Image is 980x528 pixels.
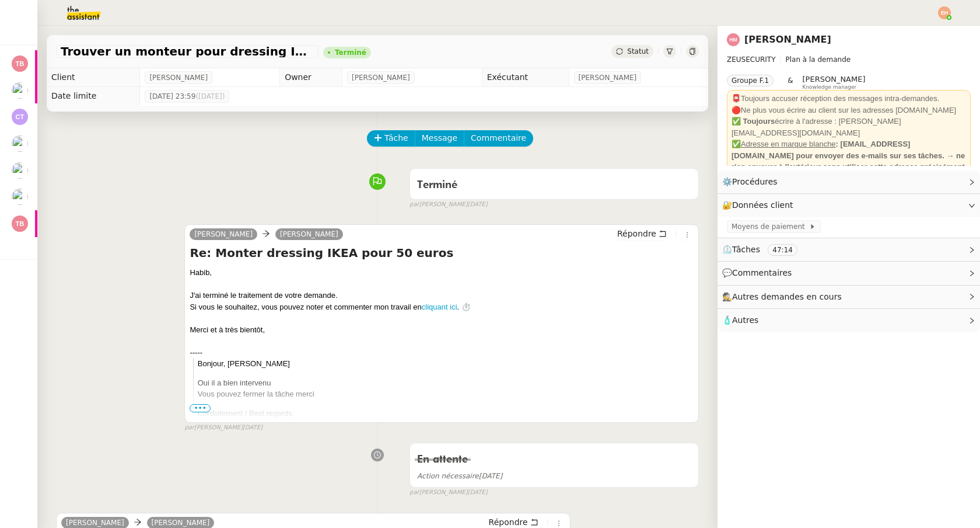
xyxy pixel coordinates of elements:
[384,131,408,145] span: Tâche
[190,245,694,261] h4: Re: Monter dressing IKEA pour 50 euros
[198,408,694,442] p: Cordialement / Best regards, _____________________ [PERSON_NAME]
[190,347,694,359] div: -----
[152,519,210,527] span: [PERSON_NAME]
[471,131,526,145] span: Commentaire
[732,292,842,301] span: Autres demandes en cours
[409,200,488,210] small: [PERSON_NAME]
[731,93,966,105] div: 📮Toujours accuser réception des messages intra-demandes.
[482,68,569,87] td: Exécutant
[722,199,798,212] span: 🔐
[190,301,694,313] div: Si vous le souhaitez, vous pouvez noter et commenter mon travail en . ⏱️
[422,131,457,145] span: Message
[732,268,792,277] span: Commentaires
[61,46,314,57] span: Trouver un monteur pour dressing IKEA
[12,109,28,125] img: svg
[722,292,847,301] span: 🕵️
[722,175,783,189] span: ⚙️
[195,92,225,100] span: ([DATE])
[468,200,488,210] span: [DATE]
[149,72,208,84] span: [PERSON_NAME]
[803,75,866,84] span: [PERSON_NAME]
[61,517,129,528] a: [PERSON_NAME]
[47,68,140,87] td: Client
[190,404,211,412] span: •••
[617,228,656,239] span: Répondre
[275,229,343,239] a: [PERSON_NAME]
[184,423,262,433] small: [PERSON_NAME]
[335,49,366,56] div: Terminé
[731,116,966,138] div: écrire à l'adresse : [PERSON_NAME][EMAIL_ADDRESS][DOMAIN_NAME]
[727,55,775,64] span: ZEUSECURITY
[768,244,797,256] nz-tag: 47:14
[803,75,866,90] app-user-label: Knowledge manager
[190,290,694,301] div: J'ai terminé le traitement de votre demande.
[184,423,194,433] span: par
[12,162,28,179] img: users%2FABbKNE6cqURruDjcsiPjnOKQJp72%2Favatar%2F553dd27b-fe40-476d-bebb-74bc1599d59c
[409,200,419,210] span: par
[198,377,694,400] p: Oui il a bien intervenu Vous pouvez fermer la tâche merci
[12,189,28,205] img: users%2FxcSDjHYvjkh7Ays4vB9rOShue3j1%2Favatar%2Fc5852ac1-ab6d-4275-813a-2130981b2f82
[722,268,797,277] span: 💬
[190,267,694,279] div: Habib﻿,
[464,130,533,147] button: Commentaire
[717,238,980,261] div: ⏲️Tâches 47:14
[744,34,831,45] a: [PERSON_NAME]
[938,6,951,19] img: svg
[194,230,253,238] span: [PERSON_NAME]
[785,55,850,64] span: Plan à la demande
[727,33,740,46] img: svg
[717,171,980,193] div: ⚙️Procédures
[731,105,966,116] div: 🔴Ne plus vous écrire au client sur les adresses [DOMAIN_NAME]
[731,140,965,171] strong: : [EMAIL_ADDRESS][DOMAIN_NAME] pour envoyer des e-mails sur ses tâches. → ne rien envoyer à l'ext...
[198,358,694,370] p: Bonjour, [PERSON_NAME]
[722,315,758,325] span: 🧴
[731,221,809,232] span: Moyens de paiement
[12,216,28,232] img: svg
[741,140,836,148] u: Adresse en marque blanche
[732,177,778,186] span: Procédures
[280,68,342,87] td: Owner
[149,91,225,102] span: [DATE] 23:59
[731,140,741,148] strong: ✅
[47,87,140,106] td: Date limite
[352,72,410,84] span: [PERSON_NAME]
[12,82,28,99] img: users%2FtFhOaBya8rNVU5KG7br7ns1BCvi2%2Favatar%2Faa8c47da-ee6c-4101-9e7d-730f2e64f978
[803,84,857,91] span: Knowledge manager
[732,200,793,210] span: Données client
[717,309,980,332] div: 🧴Autres
[613,227,671,240] button: Répondre
[409,488,419,498] span: par
[722,245,807,254] span: ⏲️
[731,117,775,126] strong: ✅ Toujours
[422,303,457,311] a: cliquant ici
[409,488,488,498] small: [PERSON_NAME]
[417,454,468,465] span: En attente
[717,194,980,217] div: 🔐Données client
[12,55,28,72] img: svg
[732,315,758,325] span: Autres
[732,245,760,254] span: Tâches
[579,72,637,84] span: [PERSON_NAME]
[627,47,649,55] span: Statut
[12,136,28,152] img: users%2F8F3ae0CdRNRxLT9M8DTLuFZT1wq1%2Favatar%2F8d3ba6ea-8103-41c2-84d4-2a4cca0cf040
[190,324,694,336] div: Merci et à très bientôt,
[727,75,773,86] nz-tag: Groupe F.1
[417,472,479,480] span: Action nécessaire
[415,130,464,147] button: Message
[243,423,262,433] span: [DATE]
[468,488,488,498] span: [DATE]
[417,472,502,480] span: [DATE]
[489,516,528,528] span: Répondre
[367,130,415,147] button: Tâche
[787,75,793,90] span: &
[417,180,457,190] span: Terminé
[717,286,980,308] div: 🕵️Autres demandes en cours
[717,262,980,284] div: 💬Commentaires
